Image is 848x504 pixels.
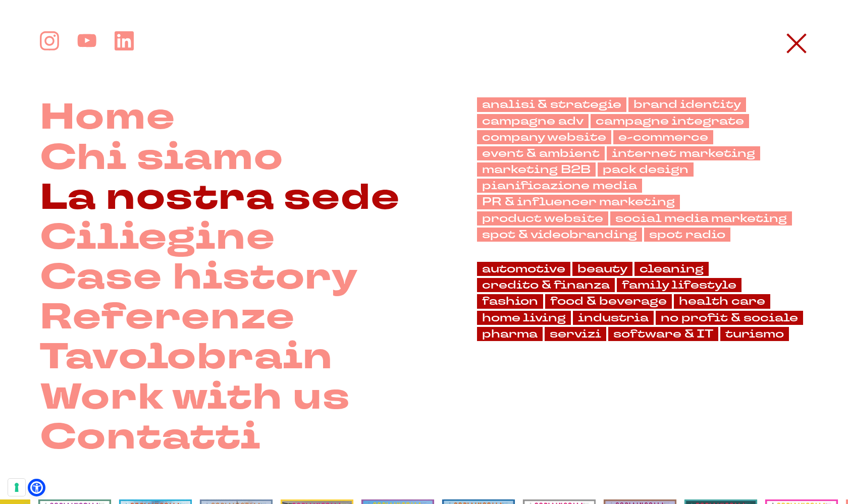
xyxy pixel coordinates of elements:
a: industria [573,311,654,325]
a: spot & videobranding [477,228,642,242]
a: servizi [545,327,606,341]
a: social media marketing [610,211,792,226]
a: spot radio [644,228,730,242]
a: Ciliegine [40,217,276,257]
a: marketing B2B [477,162,596,177]
a: La nostra sede [40,178,400,217]
a: analisi & strategie [477,97,626,111]
a: turismo [720,327,789,341]
a: pack design [598,162,694,177]
a: software & IT [608,327,718,341]
a: internet marketing [607,146,760,160]
a: company website [477,130,611,144]
a: health care [674,294,770,308]
a: campagne integrate [591,114,749,128]
a: campagne adv [477,114,589,128]
a: pharma [477,327,543,341]
button: Le tue preferenze relative al consenso per le tecnologie di tracciamento [8,479,25,496]
a: family lifestyle [617,278,741,292]
a: beauty [572,262,632,276]
a: Tavolobrain [40,337,334,377]
a: Home [40,97,176,137]
a: home living [477,311,571,325]
a: fashion [477,294,543,308]
a: credito & finanza [477,278,615,292]
a: Case history [40,257,359,297]
a: cleaning [634,262,709,276]
a: Apri il menu di accessibilità [30,481,43,494]
a: pianificazione media [477,179,642,193]
a: automotive [477,262,570,276]
a: event & ambient [477,146,605,160]
a: brand identity [628,97,746,111]
a: Work with us [40,377,351,417]
a: Referenze [40,297,295,337]
a: no profit & sociale [656,311,803,325]
a: product website [477,211,608,226]
a: Contatti [40,417,261,457]
a: PR & influencer marketing [477,195,680,209]
a: food & beverage [545,294,672,308]
a: e-commerce [613,130,713,144]
a: Chi siamo [40,138,284,178]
